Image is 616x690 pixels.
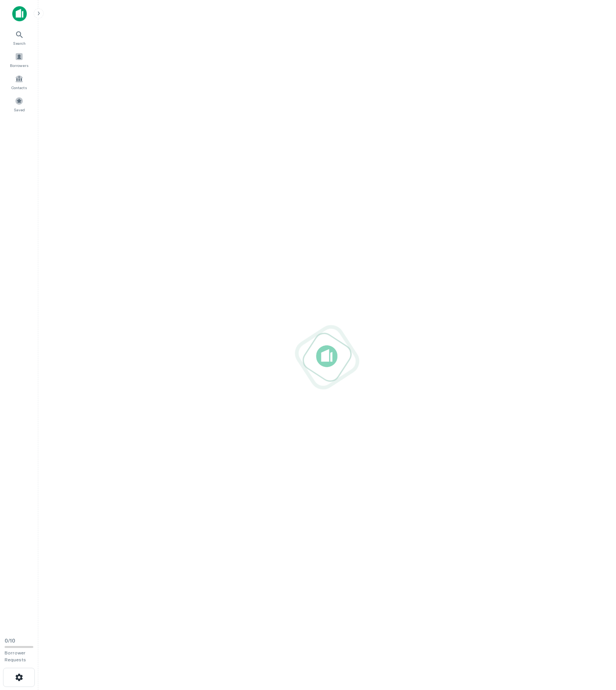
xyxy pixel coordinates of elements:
a: Saved [2,94,36,114]
span: Search [13,40,26,46]
span: Borrowers [10,62,28,68]
img: capitalize-icon.png [12,6,27,21]
a: Contacts [2,72,36,92]
span: Saved [14,107,25,113]
span: Borrower Requests [5,650,26,662]
span: Contacts [11,85,27,91]
span: 0 / 10 [5,638,15,644]
a: Search [2,27,36,48]
iframe: Chat Widget [578,629,616,666]
a: Borrowers [2,49,36,70]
